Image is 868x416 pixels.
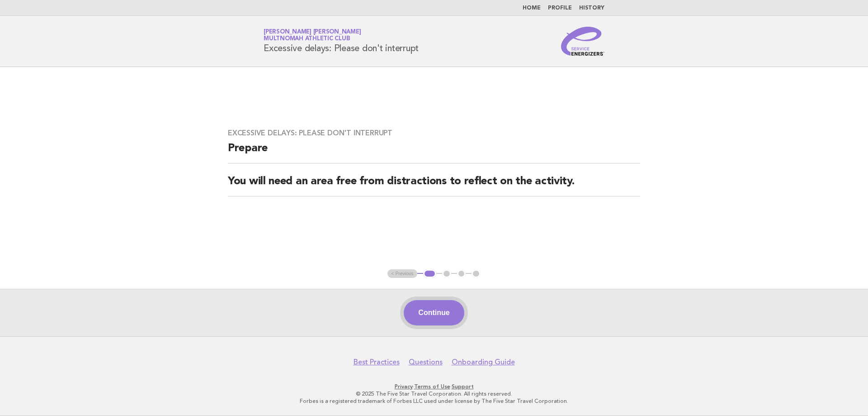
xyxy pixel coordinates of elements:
[561,27,604,56] img: Service Energizers
[354,358,400,367] a: Best Practices
[264,29,361,42] a: [PERSON_NAME] [PERSON_NAME]Multnomah Athletic Club
[452,358,515,367] a: Onboarding Guide
[228,174,640,196] h2: You will need an area free from distractions to reflect on the activity.
[228,129,640,138] h3: Excessive delays: Please don't interrupt
[548,5,572,11] a: Profile
[228,141,640,163] h2: Prepare
[264,29,419,53] h1: Excessive delays: Please don't interrupt
[523,5,541,11] a: Home
[264,36,350,42] span: Multnomah Athletic Club
[579,5,604,11] a: History
[157,383,711,390] p: · ·
[395,383,413,390] a: Privacy
[409,358,443,367] a: Questions
[423,269,436,278] button: 1
[452,383,474,390] a: Support
[157,390,711,397] p: © 2025 The Five Star Travel Corporation. All rights reserved.
[404,300,464,325] button: Continue
[157,397,711,405] p: Forbes is a registered trademark of Forbes LLC used under license by The Five Star Travel Corpora...
[414,383,450,390] a: Terms of Use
